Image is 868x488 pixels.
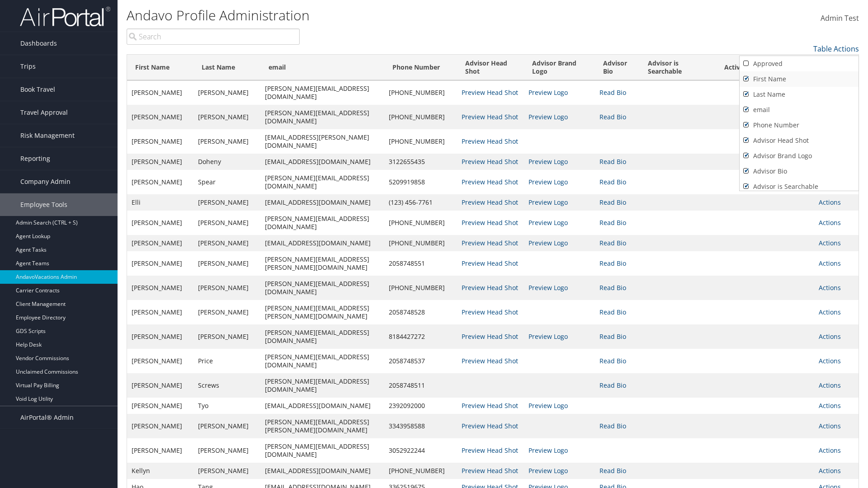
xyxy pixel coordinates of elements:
[20,124,75,147] span: Risk Management
[740,87,859,102] a: Last Name
[20,101,68,124] span: Travel Approval
[740,133,859,148] a: Advisor Head Shot
[20,55,36,78] span: Trips
[20,170,71,193] span: Company Admin
[20,147,50,170] span: Reporting
[740,102,859,117] a: email
[740,71,859,87] a: First Name
[20,406,74,429] span: AirPortal® Admin
[740,56,859,71] a: Approved
[20,193,67,216] span: Employee Tools
[20,78,55,101] span: Book Travel
[740,148,859,164] a: Advisor Brand Logo
[20,6,110,27] img: airportal-logo.png
[740,164,859,179] a: Advisor Bio
[20,32,57,55] span: Dashboards
[740,117,859,133] a: Phone Number
[740,179,859,194] a: Advisor is Searchable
